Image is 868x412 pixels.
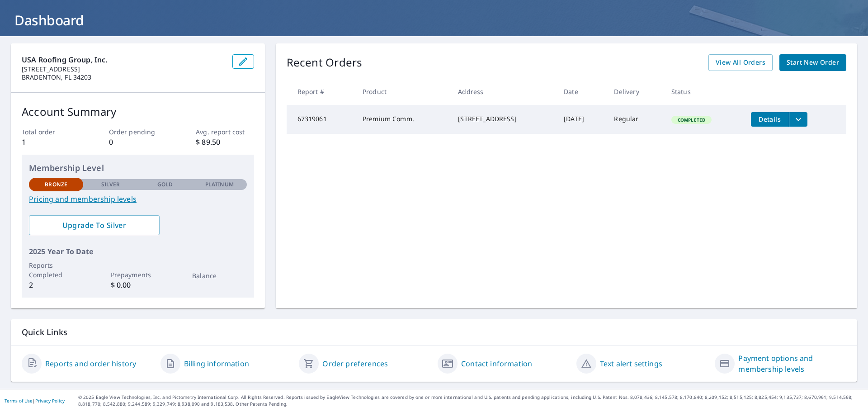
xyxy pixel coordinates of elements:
p: © 2025 Eagle View Technologies, Inc. and Pictometry International Corp. All Rights Reserved. Repo... [78,394,863,407]
a: Payment options and membership levels [738,353,846,374]
div: [STREET_ADDRESS] [458,114,549,123]
p: Quick Links [22,327,846,338]
a: Upgrade To Silver [29,215,160,235]
a: Start New Order [779,54,846,71]
p: Balance [192,271,246,280]
td: [DATE] [557,105,607,134]
p: Reports Completed [29,260,83,279]
span: Completed [672,117,711,123]
p: Account Summary [22,104,254,120]
a: Terms of Use [5,398,33,404]
p: USA Roofing Group, Inc. [22,54,225,65]
td: Premium Comm. [355,105,451,134]
p: Bronze [45,180,67,189]
th: Delivery [607,78,664,105]
p: Silver [101,180,120,189]
span: View All Orders [716,57,765,68]
button: filesDropdownBtn-67319061 [789,112,807,127]
a: Billing information [184,358,249,369]
p: Gold [157,180,173,189]
p: Recent Orders [287,54,363,71]
h1: Dashboard [11,11,857,29]
a: Contact information [461,358,532,369]
a: View All Orders [708,54,773,71]
a: Order preferences [322,358,388,369]
th: Address [451,78,557,105]
p: [STREET_ADDRESS] [22,65,225,73]
a: Reports and order history [45,358,136,369]
td: Regular [607,105,664,134]
p: | [5,398,65,403]
td: 67319061 [287,105,355,134]
th: Product [355,78,451,105]
p: 2025 Year To Date [29,246,247,257]
p: Platinum [205,180,234,189]
p: BRADENTON, FL 34203 [22,73,225,81]
p: $ 89.50 [196,137,254,147]
a: Privacy Policy [35,398,65,404]
th: Report # [287,78,355,105]
a: Text alert settings [600,358,662,369]
p: 0 [109,137,167,147]
span: Upgrade To Silver [36,220,152,230]
p: Total order [22,127,80,137]
span: Start New Order [787,57,839,68]
th: Status [664,78,744,105]
a: Pricing and membership levels [29,194,247,204]
p: Order pending [109,127,167,137]
button: detailsBtn-67319061 [751,112,789,127]
th: Date [557,78,607,105]
p: $ 0.00 [111,279,165,290]
p: Prepayments [111,270,165,279]
p: 1 [22,137,80,147]
p: Avg. report cost [196,127,254,137]
p: 2 [29,279,83,290]
span: Details [756,115,783,123]
p: Membership Level [29,162,247,174]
